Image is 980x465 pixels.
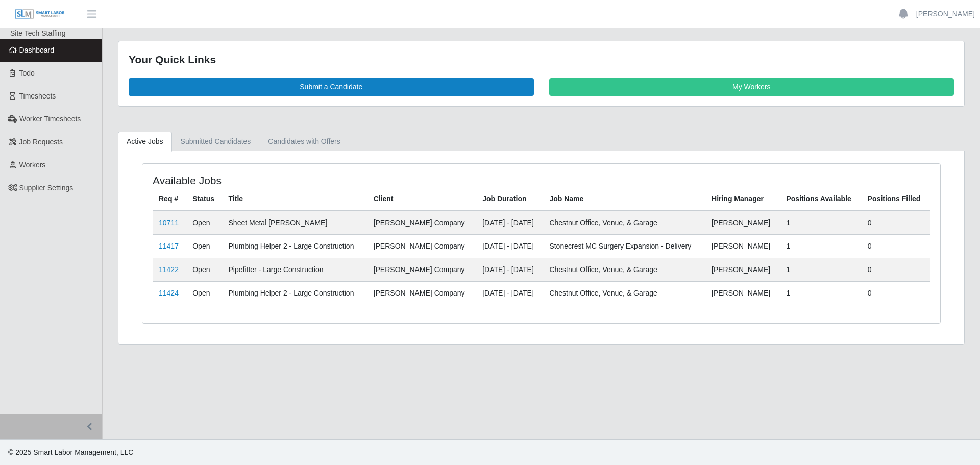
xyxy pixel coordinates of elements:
th: Job Name [543,187,705,211]
a: [PERSON_NAME] [916,9,975,19]
td: [DATE] - [DATE] [476,258,543,281]
td: [DATE] - [DATE] [476,211,543,235]
td: 0 [862,281,930,305]
th: Title [223,187,367,211]
td: 1 [780,258,861,281]
td: Pipefitter - Large Construction [223,258,367,281]
td: Open [186,211,222,235]
h4: Available Jobs [153,174,468,187]
td: Stonecrest MC Surgery Expansion - Delivery [543,234,705,258]
img: SLM Logo [14,9,65,20]
a: Submit a Candidate [129,78,534,96]
th: Client [367,187,477,211]
a: 11417 [159,242,179,250]
td: Sheet Metal [PERSON_NAME] [223,211,367,235]
span: Job Requests [19,138,63,146]
a: Active Jobs [118,132,172,152]
div: Your Quick Links [129,52,954,68]
td: [PERSON_NAME] [705,281,780,305]
th: Job Duration [476,187,543,211]
a: Candidates with Offers [259,132,349,152]
span: Dashboard [19,46,55,54]
span: © 2025 Smart Labor Management, LLC [8,448,133,456]
td: Chestnut Office, Venue, & Garage [543,281,705,305]
a: 11422 [159,265,179,274]
td: [PERSON_NAME] Company [367,258,477,281]
td: [PERSON_NAME] Company [367,211,477,235]
th: Positions Available [780,187,861,211]
a: My Workers [549,78,954,96]
span: Workers [19,161,46,169]
a: Submitted Candidates [172,132,260,152]
a: 10711 [159,218,179,227]
th: Positions Filled [862,187,930,211]
th: Hiring Manager [705,187,780,211]
a: 11424 [159,289,179,297]
span: Todo [19,69,35,77]
td: [DATE] - [DATE] [476,281,543,305]
td: 0 [862,234,930,258]
td: 0 [862,211,930,235]
td: [PERSON_NAME] [705,211,780,235]
td: Open [186,258,222,281]
td: 1 [780,281,861,305]
td: [PERSON_NAME] Company [367,281,477,305]
td: Plumbing Helper 2 - Large Construction [223,281,367,305]
td: 1 [780,211,861,235]
th: Status [186,187,222,211]
span: Supplier Settings [19,184,73,192]
td: [PERSON_NAME] [705,258,780,281]
td: 0 [862,258,930,281]
td: [DATE] - [DATE] [476,234,543,258]
td: Open [186,281,222,305]
td: Chestnut Office, Venue, & Garage [543,258,705,281]
td: [PERSON_NAME] Company [367,234,477,258]
td: 1 [780,234,861,258]
span: Timesheets [19,92,56,100]
td: Chestnut Office, Venue, & Garage [543,211,705,235]
th: Req # [153,187,186,211]
td: Plumbing Helper 2 - Large Construction [223,234,367,258]
td: [PERSON_NAME] [705,234,780,258]
td: Open [186,234,222,258]
span: Worker Timesheets [19,115,81,123]
span: Site Tech Staffing [10,29,65,37]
